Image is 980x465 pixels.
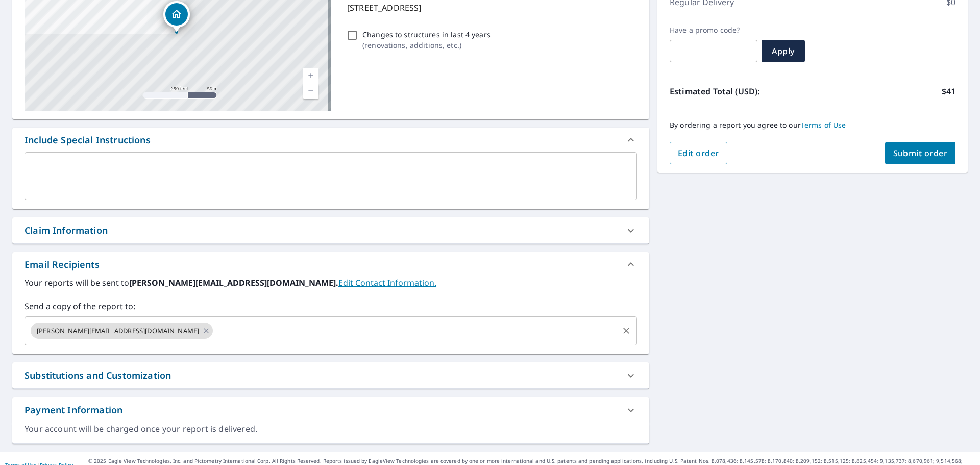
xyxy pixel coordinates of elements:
[12,128,649,152] div: Include Special Instructions
[885,142,956,164] button: Submit order
[893,148,948,159] span: Submit order
[24,133,151,147] div: Include Special Instructions
[129,277,338,288] b: [PERSON_NAME][EMAIL_ADDRESS][DOMAIN_NAME].
[670,85,813,97] p: Estimated Total (USD):
[12,217,649,243] div: Claim Information
[770,45,797,57] span: Apply
[362,40,491,51] p: ( renovations, additions, etc. )
[24,369,171,382] div: Substitutions and Customization
[762,40,805,62] button: Apply
[670,26,757,35] label: Have a promo code?
[24,277,637,289] label: Your reports will be sent to
[801,120,846,130] a: Terms of Use
[31,326,205,336] span: [PERSON_NAME][EMAIL_ADDRESS][DOMAIN_NAME]
[303,83,318,99] a: Current Level 17, Zoom Out
[942,85,955,97] p: $41
[24,423,637,435] div: Your account will be charged once your report is delivered.
[24,224,108,237] div: Claim Information
[303,68,318,83] a: Current Level 17, Zoom In
[12,252,649,277] div: Email Recipients
[619,324,633,338] button: Clear
[24,258,100,272] div: Email Recipients
[12,397,649,423] div: Payment Information
[678,148,719,159] span: Edit order
[670,142,727,164] button: Edit order
[24,300,637,312] label: Send a copy of the report to:
[31,323,213,339] div: [PERSON_NAME][EMAIL_ADDRESS][DOMAIN_NAME]
[24,403,122,417] div: Payment Information
[338,277,436,288] a: EditContactInfo
[670,120,955,130] p: By ordering a report you agree to our
[362,29,491,40] p: Changes to structures in last 4 years
[163,1,190,33] div: Dropped pin, building 1, Residential property, 3194 Nickelby Dr Shelby Township, MI 48316
[347,2,633,14] p: [STREET_ADDRESS]
[12,362,649,388] div: Substitutions and Customization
